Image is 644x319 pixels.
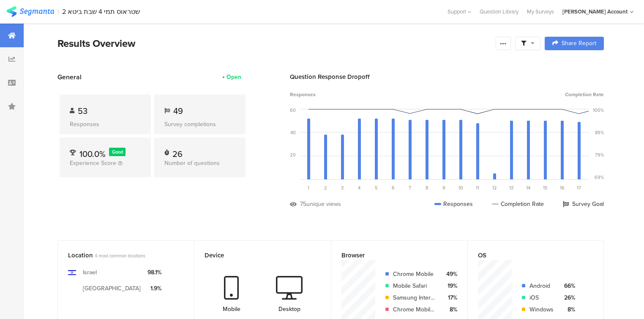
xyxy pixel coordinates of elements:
span: 8 [426,184,428,191]
a: Question Library [475,8,523,16]
span: 14 [526,184,530,191]
div: Open [226,73,241,81]
span: 1 [308,184,309,191]
div: Survey completions [164,120,235,129]
span: 17 [577,184,581,191]
div: 75 [300,200,306,208]
div: Mobile Safari [393,281,436,290]
div: | [57,7,59,16]
div: 98.1% [147,268,161,277]
span: 2 [324,184,327,191]
span: 10 [458,184,463,191]
div: 60 [290,107,296,114]
span: 11 [476,184,479,191]
div: Completion Rate [492,200,544,208]
div: 20 [290,151,296,158]
span: Number of questions [164,159,220,168]
div: 8% [442,305,457,314]
div: OS [478,251,579,260]
span: Experience Score [70,159,116,168]
a: My Surveys [523,8,558,16]
div: 49% [442,270,457,278]
div: Responses [70,120,141,129]
span: 16 [560,184,565,191]
span: Responses [290,91,316,98]
span: 49 [173,105,183,117]
span: 53 [78,105,87,117]
div: 1.9% [147,284,161,293]
div: 17% [442,293,457,302]
div: Android [529,281,554,290]
div: Device [205,251,306,260]
div: 66% [560,281,575,290]
span: 13 [509,184,513,191]
span: General [57,72,82,82]
span: 15 [543,184,548,191]
span: 4 [358,184,360,191]
img: segmanta logo [6,6,54,17]
span: 6 [392,184,395,191]
div: 26% [560,293,575,302]
span: Completion Rate [565,91,604,98]
div: iOS [529,293,554,302]
span: 12 [492,184,497,191]
div: 69% [595,174,604,181]
span: 7 [409,184,411,191]
div: 8% [560,305,575,314]
div: 26 [172,148,183,156]
div: 100% [593,107,604,114]
div: 89% [595,129,604,136]
div: Question Response Dropoff [290,72,604,81]
div: [GEOGRAPHIC_DATA] [83,284,141,293]
div: 19% [442,281,457,290]
span: 100.0% [79,148,106,160]
div: unique views [306,200,341,208]
div: Support [448,5,471,18]
span: Good [112,149,123,155]
div: Responses [434,200,473,208]
div: Israel [83,268,97,277]
div: 79% [595,151,604,158]
div: Windows [529,305,554,314]
div: Survey Goal [563,200,604,208]
span: Share Report [562,41,596,46]
span: 9 [442,184,445,191]
div: 2 שטראוס תמי 4 שבת ביטא [62,8,140,16]
div: Location [68,251,170,260]
div: [PERSON_NAME] Account [562,8,628,16]
div: Mobile [223,305,240,314]
div: Browser [341,251,443,260]
div: Results Overview [57,36,491,51]
div: Desktop [278,305,300,314]
div: Chrome Mobile iOS [393,305,436,314]
div: Chrome Mobile [393,270,436,278]
div: 40 [290,129,296,136]
span: 4 most common locations [95,252,145,259]
div: Samsung Internet [393,293,436,302]
span: 3 [341,184,344,191]
span: 5 [375,184,378,191]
